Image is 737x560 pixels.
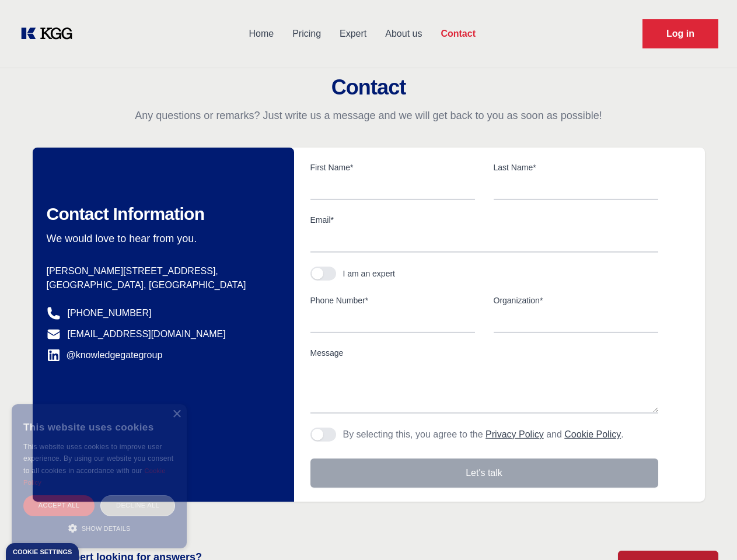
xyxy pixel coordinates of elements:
a: About us [376,19,431,49]
div: Cookie settings [13,549,72,555]
label: Phone Number* [310,295,475,306]
a: Home [239,19,283,49]
p: [PERSON_NAME][STREET_ADDRESS], [47,264,275,278]
p: Any questions or remarks? Just write us a message and we will get back to you as soon as possible! [14,108,723,123]
div: Close [172,410,181,419]
a: KOL Knowledge Platform: Talk to Key External Experts (KEE) [19,24,82,43]
div: Accept all [23,495,95,516]
div: Show details [23,522,175,534]
p: By selecting this, you agree to the and . [343,428,624,442]
label: First Name* [310,162,475,173]
label: Message [310,347,658,359]
a: [EMAIL_ADDRESS][DOMAIN_NAME] [68,327,226,341]
iframe: Chat Widget [679,504,737,560]
a: Privacy Policy [485,429,544,439]
h2: Contact Information [47,204,275,225]
a: Pricing [283,19,330,49]
p: [GEOGRAPHIC_DATA], [GEOGRAPHIC_DATA] [47,278,275,292]
span: Show details [82,525,131,532]
div: I am an expert [343,268,396,279]
label: Organization* [494,295,658,306]
h2: Contact [14,76,723,99]
a: [PHONE_NUMBER] [68,306,152,320]
a: Expert [330,19,376,49]
label: Last Name* [494,162,658,173]
div: Decline all [100,495,175,516]
a: Contact [431,19,485,49]
label: Email* [310,214,658,226]
a: @knowledgegategroup [47,348,163,362]
span: This website uses cookies to improve user experience. By using our website you consent to all coo... [23,443,173,475]
a: Request Demo [642,19,718,48]
a: Cookie Policy [564,429,621,439]
a: Cookie Policy [23,467,166,486]
p: We would love to hear from you. [47,232,275,246]
div: This website uses cookies [23,413,175,441]
button: Let's talk [310,459,658,488]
